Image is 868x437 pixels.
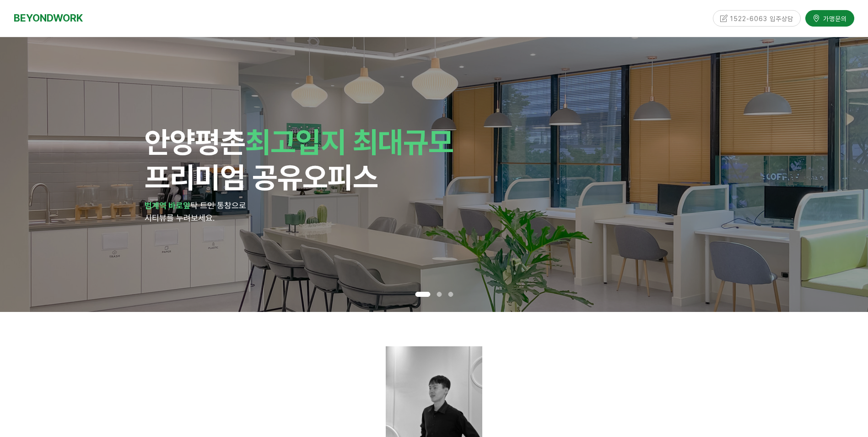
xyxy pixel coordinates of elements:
span: 안양 프리미엄 공유오피스 [145,125,453,195]
strong: 범계역 바로앞 [145,201,190,210]
span: 탁 트인 통창으로 [190,201,246,210]
span: 가맹문의 [820,12,847,21]
a: BEYONDWORK [14,10,83,27]
a: 가맹문의 [805,8,854,24]
span: 시티뷰를 누려보세요. [145,213,215,223]
span: 최고입지 최대규모 [245,125,453,159]
span: 평촌 [195,125,245,159]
